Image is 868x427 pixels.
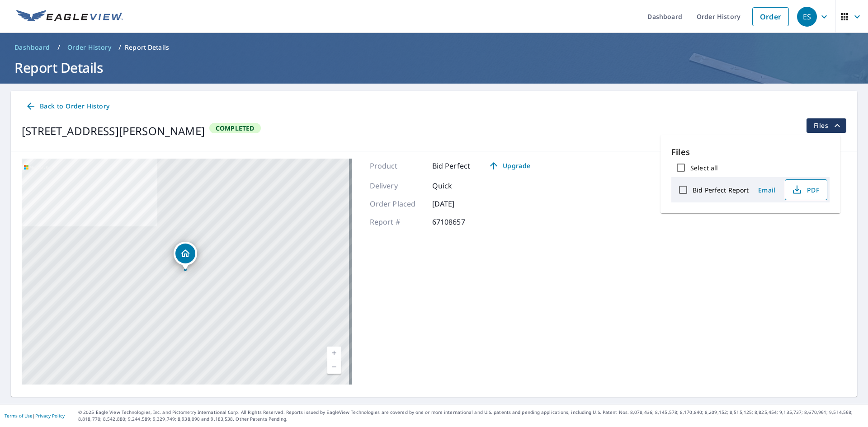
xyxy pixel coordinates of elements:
[57,42,60,53] li: /
[752,183,781,197] button: Email
[5,413,65,418] p: |
[671,146,830,158] p: Files
[693,186,749,194] label: Bid Perfect Report
[797,7,817,27] div: ES
[210,124,260,132] span: Completed
[118,42,121,53] li: /
[432,198,486,209] p: [DATE]
[16,10,123,23] img: EV Logo
[690,164,718,172] label: Select all
[785,179,827,200] button: PDF
[35,413,65,419] a: Privacy Policy
[11,40,857,55] nav: breadcrumb
[370,198,424,209] p: Order Placed
[370,180,424,191] p: Delivery
[67,43,111,52] span: Order History
[756,186,778,194] span: Email
[25,101,109,112] span: Back to Order History
[791,184,820,195] span: PDF
[370,216,424,227] p: Report #
[22,98,113,115] a: Back to Order History
[806,118,846,133] button: filesDropdownBtn-67108657
[78,409,863,422] p: © 2025 Eagle View Technologies, Inc. and Pictometry International Corp. All Rights Reserved. Repo...
[5,413,33,419] a: Terms of Use
[327,360,341,374] a: Current Level 17, Zoom Out
[327,347,341,360] a: Current Level 17, Zoom In
[125,43,169,52] p: Report Details
[486,160,532,171] span: Upgrade
[11,58,857,77] h1: Report Details
[14,43,50,52] span: Dashboard
[814,120,843,131] span: Files
[11,40,54,55] a: Dashboard
[64,40,115,55] a: Order History
[432,160,471,171] p: Bid Perfect
[22,123,205,139] div: [STREET_ADDRESS][PERSON_NAME]
[432,216,486,227] p: 67108657
[370,160,424,171] p: Product
[432,180,486,191] p: Quick
[481,159,538,173] a: Upgrade
[752,7,789,26] a: Order
[174,242,197,270] div: Dropped pin, building 1, Residential property, 228 Alston Circle Lexington, SC 29072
